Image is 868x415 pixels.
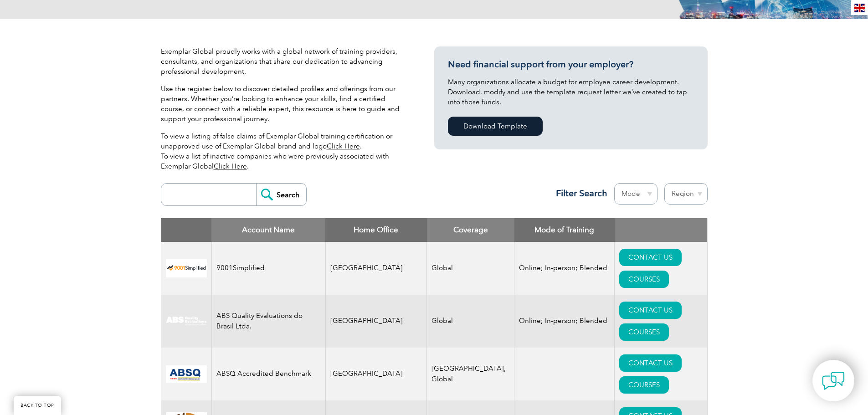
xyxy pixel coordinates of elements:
td: Online; In-person; Blended [514,242,615,295]
td: Global [427,295,514,348]
a: Click Here [327,142,360,150]
p: Exemplar Global proudly works with a global network of training providers, consultants, and organ... [161,46,407,77]
td: [GEOGRAPHIC_DATA] [325,242,427,295]
a: CONTACT US [619,354,682,372]
td: Global [427,242,514,295]
a: BACK TO TOP [14,396,61,415]
th: Coverage: activate to sort column ascending [427,218,514,242]
th: Account Name: activate to sort column descending [211,218,325,242]
img: c92924ac-d9bc-ea11-a814-000d3a79823d-logo.jpg [166,316,207,326]
a: CONTACT US [619,302,682,319]
a: COURSES [619,271,669,288]
td: 9001Simplified [211,242,325,295]
td: [GEOGRAPHIC_DATA] [325,348,427,400]
img: 37c9c059-616f-eb11-a812-002248153038-logo.png [166,259,207,277]
input: Search [256,184,306,205]
img: contact-chat.png [822,369,845,392]
td: ABSQ Accredited Benchmark [211,348,325,400]
img: en [854,4,865,12]
p: Many organizations allocate a budget for employee career development. Download, modify and use th... [448,77,694,107]
th: : activate to sort column ascending [615,218,707,242]
p: To view a listing of false claims of Exemplar Global training certification or unapproved use of ... [161,131,407,171]
h3: Need financial support from your employer? [448,59,694,70]
a: CONTACT US [619,249,682,266]
img: cc24547b-a6e0-e911-a812-000d3a795b83-logo.png [166,365,207,383]
th: Home Office: activate to sort column ascending [325,218,427,242]
th: Mode of Training: activate to sort column ascending [514,218,615,242]
a: COURSES [619,376,669,394]
p: Use the register below to discover detailed profiles and offerings from our partners. Whether you... [161,84,407,124]
a: Download Template [448,117,543,136]
a: COURSES [619,323,669,341]
td: [GEOGRAPHIC_DATA], Global [427,348,514,400]
td: ABS Quality Evaluations do Brasil Ltda. [211,295,325,348]
h3: Filter Search [550,188,607,199]
td: [GEOGRAPHIC_DATA] [325,295,427,348]
td: Online; In-person; Blended [514,295,615,348]
a: Click Here [214,162,247,170]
